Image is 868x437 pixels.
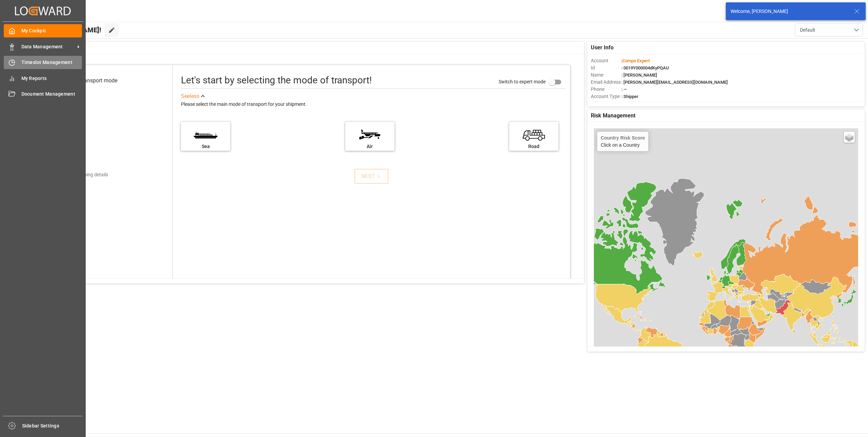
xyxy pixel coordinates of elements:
span: Timeslot Management [21,59,82,66]
span: Email Address [591,79,621,86]
div: Welcome, [PERSON_NAME] [731,8,848,15]
span: Name [591,71,621,79]
div: Air [349,143,391,150]
a: My Reports [4,71,82,85]
span: : [PERSON_NAME][EMAIL_ADDRESS][DOMAIN_NAME] [621,80,728,85]
span: Sidebar Settings [22,422,83,430]
button: NEXT [354,169,388,184]
div: See less [181,92,199,100]
span: My Reports [21,75,82,82]
div: Please select the main mode of transport for your shipment. [181,100,565,109]
span: : [621,58,650,63]
span: My Cockpit [21,27,82,34]
a: Timeslot Management [4,56,82,69]
span: Switch to expert mode [499,79,546,84]
span: Phone [591,86,621,93]
a: Layers [844,132,855,143]
span: Risk Management [591,112,635,120]
span: : 0019Y000004dKyPQAU [621,65,669,70]
span: Default [800,27,815,34]
span: : Shipper [621,94,638,99]
a: My Cockpit [4,24,82,37]
span: Id [591,64,621,71]
div: Select transport mode [65,77,117,85]
span: : [PERSON_NAME] [621,72,657,78]
span: Account Type [591,93,621,100]
span: User Info [591,44,614,52]
h4: Country Risk Score [601,135,645,141]
span: Account [591,57,621,64]
span: : — [621,87,627,92]
a: Document Management [4,87,82,101]
div: Road [513,143,555,150]
span: Compo Expert [622,58,650,63]
div: Sea [184,143,227,150]
div: Click on a Country [601,135,645,148]
button: open menu [795,23,863,36]
div: Add shipping details [66,171,108,178]
span: Data Management [21,43,75,50]
span: Document Management [21,91,82,98]
div: Let's start by selecting the mode of transport! [181,73,372,87]
div: NEXT [361,172,382,180]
